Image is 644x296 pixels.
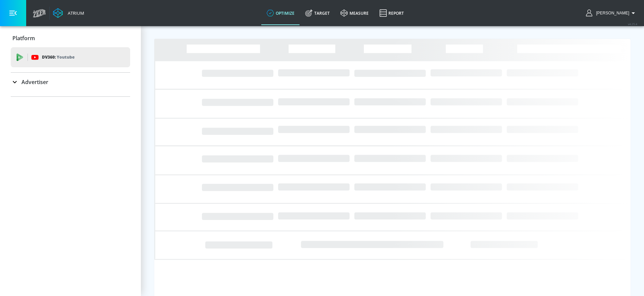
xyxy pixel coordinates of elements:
[65,10,84,16] div: Atrium
[335,1,374,25] a: measure
[300,1,335,25] a: Target
[374,1,409,25] a: Report
[11,73,130,91] div: Advertiser
[21,78,48,86] p: Advertiser
[11,47,130,67] div: DV360: Youtube
[11,29,130,48] div: Platform
[12,34,35,42] p: Platform
[593,11,629,15] span: login as: anthony.rios@zefr.com
[261,1,300,25] a: optimize
[53,8,84,18] a: Atrium
[586,9,637,17] button: [PERSON_NAME]
[628,22,637,26] span: v 4.25.4
[42,54,74,61] p: DV360:
[57,54,74,61] p: Youtube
